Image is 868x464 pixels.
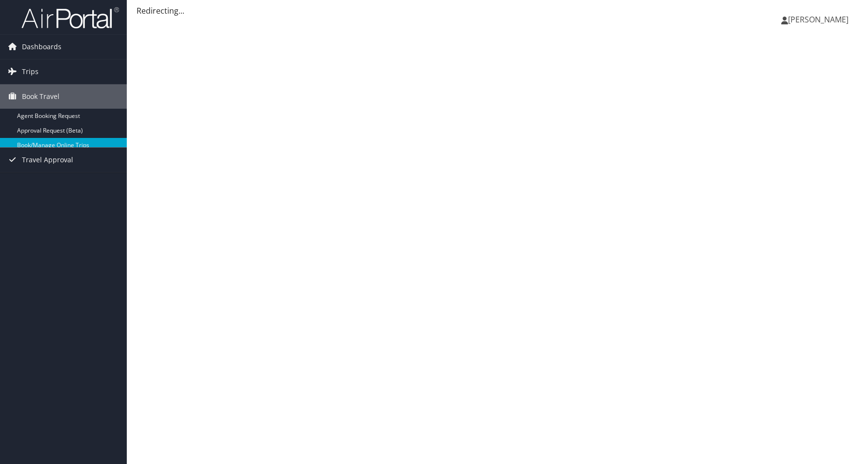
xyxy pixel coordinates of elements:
span: [PERSON_NAME] [788,14,848,25]
div: Redirecting... [137,5,858,17]
img: airportal-logo.png [21,6,119,29]
a: [PERSON_NAME] [781,5,858,34]
span: Travel Approval [22,148,73,172]
span: Book Travel [22,84,59,109]
span: Dashboards [22,35,61,59]
span: Trips [22,59,39,84]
